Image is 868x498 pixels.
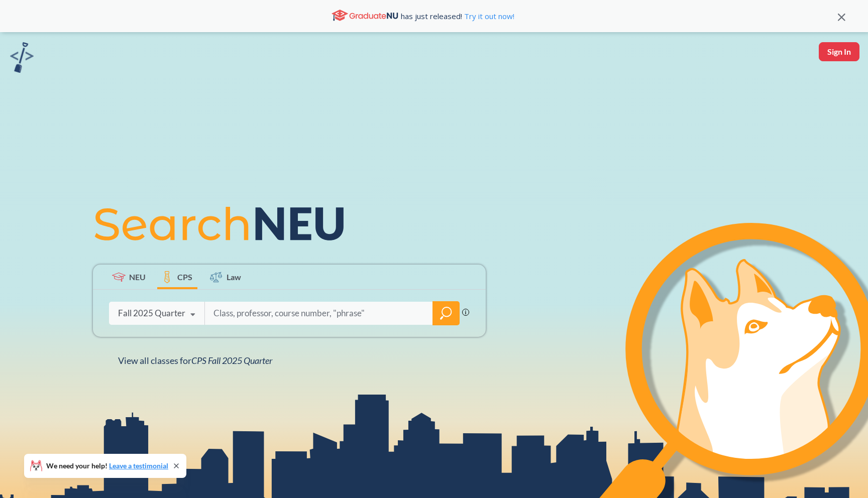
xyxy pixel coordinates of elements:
[191,355,272,366] span: CPS Fall 2025 Quarter
[118,308,185,319] div: Fall 2025 Quarter
[177,271,192,283] span: CPS
[10,42,34,76] a: sandbox logo
[462,11,514,21] a: Try it out now!
[46,462,168,469] span: We need your help!
[129,271,146,283] span: NEU
[109,461,168,470] a: Leave a testimonial
[819,42,859,61] button: Sign In
[440,306,452,320] svg: magnifying glass
[227,271,241,283] span: Law
[118,355,272,366] span: View all classes for
[401,11,514,22] span: has just released!
[10,42,34,73] img: sandbox logo
[432,301,460,325] div: magnifying glass
[212,303,426,324] input: Class, professor, course number, "phrase"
